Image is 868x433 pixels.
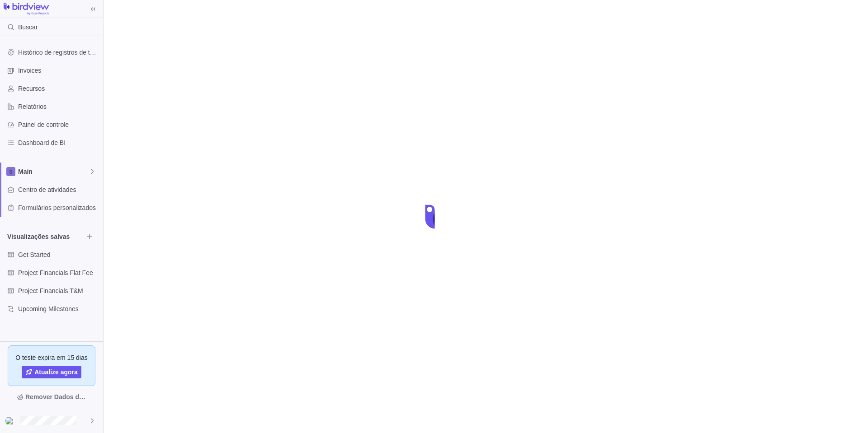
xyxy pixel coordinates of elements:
a: Atualize agora [22,366,81,378]
span: Centro de atividades [18,185,99,194]
div: Giovanni Marchesini [5,415,16,426]
span: Buscar [18,23,38,32]
span: Painel de controle [18,120,99,129]
span: Upcoming Milestones [18,304,99,313]
span: Remover Dados de Exemplo [7,390,96,404]
span: Atualize agora [34,368,78,377]
span: Formulários personalizados [18,203,99,212]
span: Project Financials T&M [18,286,99,295]
span: Get Started [18,250,99,259]
span: Visualizações salvas [7,232,83,241]
div: loading [416,199,452,235]
span: Explorar visualizações [83,230,96,243]
img: Show [5,417,16,424]
img: logo [4,3,49,15]
span: Relatórios [18,102,99,111]
span: O teste expira em 15 dias [15,353,88,362]
span: Recursos [18,84,99,93]
span: Project Financials Flat Fee [18,268,99,277]
span: Remover Dados de Exemplo [25,391,87,402]
span: Histórico de registros de tempo [18,48,99,57]
span: Main [18,167,89,176]
span: Dashboard de BI [18,138,99,147]
span: Invoices [18,66,99,75]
